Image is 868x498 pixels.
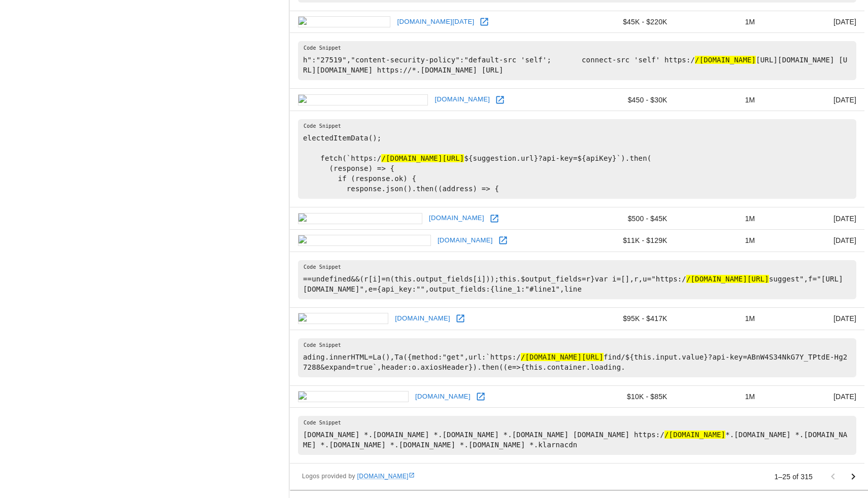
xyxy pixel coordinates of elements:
img: re-foundobjects.com icon [298,213,422,224]
pre: ==undefined&&(r[i]=n(this.output_fields[i]));this.$output_fields=r}var i=[],r,u="https:/ suggest"... [298,260,856,299]
td: 1M [676,230,763,252]
td: 1M [676,89,763,111]
img: humbrol.com icon [298,313,388,324]
a: Open bolneywineestate.com in new window [495,233,511,248]
a: Open earthbornpaints.co.uk in new window [492,92,508,108]
hl: /[DOMAIN_NAME][URL] [381,154,464,162]
td: $500 - $45K [582,207,675,230]
a: [DOMAIN_NAME] [432,92,492,108]
a: Open whitestores.co.uk in new window [473,389,488,404]
td: [DATE] [763,11,864,33]
pre: ading.innerHTML=La(),Ta({method:"get",url:`https:/ find/${this.input.value}?api-key=ABnW4S34NkG7Y... [298,338,856,377]
span: Logos provided by [302,472,415,482]
a: [DOMAIN_NAME] [392,311,453,327]
a: [DOMAIN_NAME][DATE] [394,14,477,30]
td: [DATE] [763,385,864,408]
td: $450 - $30K [582,89,675,111]
hl: /[DOMAIN_NAME] [695,56,756,64]
td: $11K - $129K [582,230,675,252]
td: [DATE] [763,207,864,230]
hl: /[DOMAIN_NAME] [664,431,725,439]
img: bolneywineestate.com icon [298,235,431,246]
a: [DOMAIN_NAME] [435,233,495,248]
td: 1M [676,307,763,330]
td: $45K - $220K [582,11,675,33]
td: 1M [676,207,763,230]
a: Open re-foundobjects.com in new window [487,211,502,226]
td: $95K - $417K [582,307,675,330]
pre: h":"27519","content-security-policy":"default-src 'self'; connect-src 'self' https:/ [URL][DOMAIN... [298,41,856,80]
button: Go to next page [843,467,863,487]
hl: /[DOMAIN_NAME][URL] [686,275,769,283]
td: [DATE] [763,89,864,111]
td: [DATE] [763,230,864,252]
a: Open go-today.com in new window [477,14,492,29]
hl: /[DOMAIN_NAME][URL] [521,353,604,361]
a: [DOMAIN_NAME] [357,473,415,480]
pre: [DOMAIN_NAME] *.[DOMAIN_NAME] *.[DOMAIN_NAME] *.[DOMAIN_NAME] [DOMAIN_NAME] https:/ *.[DOMAIN_NAM... [298,416,856,455]
td: [DATE] [763,307,864,330]
img: earthbornpaints.co.uk icon [298,94,428,105]
img: go-today.com icon [298,16,390,27]
td: 1M [676,385,763,408]
a: [DOMAIN_NAME] [426,210,487,226]
td: $10K - $85K [582,385,675,408]
img: whitestores.co.uk icon [298,391,409,402]
a: Open humbrol.com in new window [453,311,468,326]
td: 1M [676,11,763,33]
p: 1–25 of 315 [774,472,813,482]
pre: electedItemData(); fetch(`https:/ ${suggestion.url}?api-key=${apiKey}`).then( (response) => { if ... [298,119,856,199]
a: [DOMAIN_NAME] [413,389,473,405]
